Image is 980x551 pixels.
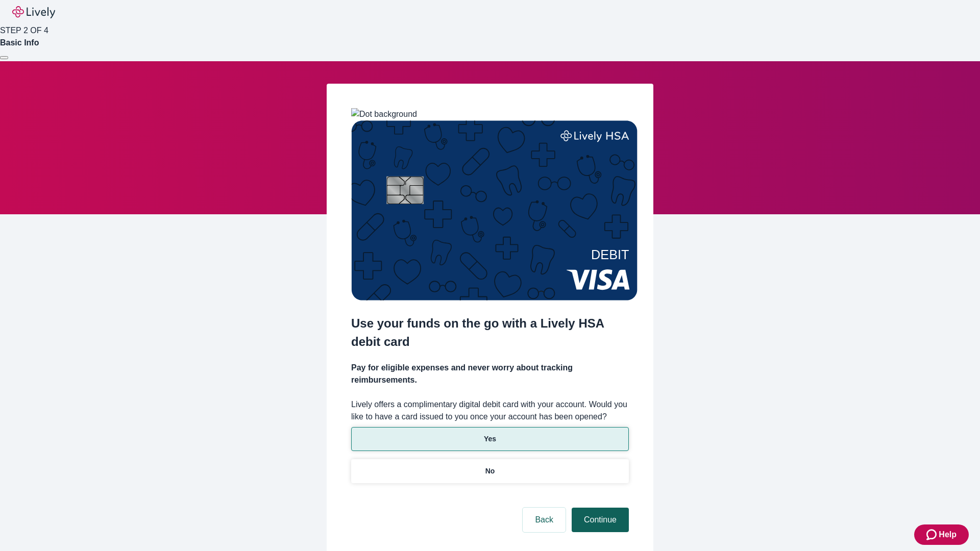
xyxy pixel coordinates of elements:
[523,508,566,532] button: Back
[484,434,496,444] p: Yes
[351,459,629,483] button: No
[12,6,55,18] img: Lively
[351,108,417,120] img: Dot background
[351,427,629,451] button: Yes
[939,529,957,541] span: Help
[351,314,629,351] h2: Use your funds on the go with a Lively HSA debit card
[351,398,629,423] label: Lively offers a complimentary digital debit card with your account. Would you like to have a card...
[926,529,939,541] svg: Zendesk support icon
[914,524,969,545] button: Zendesk support iconHelp
[572,508,629,532] button: Continue
[351,120,638,300] img: Debit card
[485,466,495,477] p: No
[351,362,629,386] h4: Pay for eligible expenses and never worry about tracking reimbursements.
